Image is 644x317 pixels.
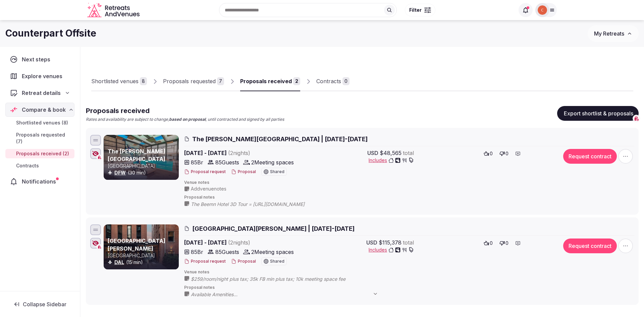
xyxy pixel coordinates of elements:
span: ( 2 night s ) [228,150,250,156]
a: Visit the homepage [87,3,141,18]
button: Proposal request [184,169,226,175]
a: Proposals received (2) [5,149,74,158]
button: Export shortlist & proposals [557,106,639,121]
span: [GEOGRAPHIC_DATA][PERSON_NAME] | [DATE]-[DATE] [192,224,355,233]
button: Filter [405,4,435,16]
button: 0 [482,239,495,248]
button: Proposal request [184,259,226,264]
span: total [403,149,414,157]
button: Collapse Sidebar [5,297,74,312]
span: Proposals requested (7) [16,131,72,145]
span: 85 Br [191,248,203,256]
span: Retreat details [22,89,61,97]
a: Contracts0 [316,72,350,91]
p: [GEOGRAPHIC_DATA] [108,252,177,259]
span: 2 Meeting spaces [251,248,294,256]
a: Shortlisted venues (8) [5,118,74,127]
a: [GEOGRAPHIC_DATA][PERSON_NAME] [108,237,165,252]
div: Proposals requested [163,77,216,85]
span: Compare & book [22,106,66,114]
div: 0 [342,77,350,85]
span: Shared [270,259,284,263]
div: (30 min) [108,169,177,176]
a: Contracts [5,161,74,170]
span: Available Amenities * Complimentary WiFi for IHG Rewards Club Members Hosted Evening Social Hour ... [191,291,385,298]
span: Shared [270,170,284,174]
strong: based on proposal [169,117,206,122]
span: The Beemn Hotel 3D Tour = [URL][DOMAIN_NAME] [191,201,318,208]
button: 0 [497,239,511,248]
div: Contracts [316,77,341,85]
span: total [403,239,414,247]
span: Proposals received (2) [16,150,69,157]
span: 0 [505,240,508,247]
button: Request contract [563,149,617,164]
h1: Counterpart Offsite [5,27,96,40]
span: $259/room/night plus tax; 35k FB min plus tax; 10k meeting space fee [191,276,359,282]
span: 0 [505,150,508,157]
span: 85 Guests [215,248,239,256]
span: 0 [490,150,493,157]
button: Includes [369,247,414,253]
button: 0 [482,149,495,158]
span: Proposal notes [184,195,634,200]
span: $48,565 [380,149,401,157]
span: Explore venues [22,72,65,80]
span: 85 Br [191,158,203,166]
span: USD [366,239,377,247]
span: ( 2 night s ) [228,239,250,246]
span: Filter [409,7,422,13]
div: 2 [293,77,300,85]
div: Proposals received [240,77,292,85]
a: DAL [114,259,124,265]
span: $115,378 [379,239,401,247]
span: The [PERSON_NAME][GEOGRAPHIC_DATA] | [DATE]-[DATE] [192,135,368,143]
div: (15 min) [108,259,177,266]
span: 0 [490,240,493,247]
span: [DATE] - [DATE] [184,149,302,157]
a: Notifications [5,174,74,189]
span: Next steps [22,55,53,63]
span: Add venue notes [191,186,226,192]
a: Proposals received2 [240,72,300,91]
span: Proposal notes [184,285,634,290]
span: Venue notes [184,269,634,275]
p: Rates and availability are subject to change, , until contracted and signed by all parties [86,117,284,122]
span: Contracts [16,162,39,169]
button: My Retreats [588,25,639,42]
span: [DATE] - [DATE] [184,239,302,247]
a: DFW [114,170,126,175]
h2: Proposals received [86,106,284,115]
span: Shortlisted venues (8) [16,119,68,126]
span: 2 Meeting spaces [251,158,294,166]
button: Proposal [231,169,256,175]
span: My Retreats [594,30,624,37]
span: Collapse Sidebar [23,301,66,308]
span: 85 Guests [215,158,239,166]
a: The [PERSON_NAME][GEOGRAPHIC_DATA] [108,148,165,162]
div: 8 [140,77,147,85]
svg: Retreats and Venues company logo [87,3,141,18]
button: Proposal [231,259,256,264]
img: Catalina [538,5,547,15]
button: Includes [369,157,414,164]
a: Proposals requested (7) [5,130,74,146]
a: Proposals requested7 [163,72,224,91]
button: 0 [497,149,511,158]
p: [GEOGRAPHIC_DATA] [108,163,177,169]
a: Explore venues [5,69,74,83]
span: Notifications [22,177,59,186]
div: Shortlisted venues [91,77,139,85]
span: USD [367,149,378,157]
a: Shortlisted venues8 [91,72,147,91]
a: Next steps [5,52,74,66]
span: Venue notes [184,180,634,186]
button: Request contract [563,239,617,253]
div: 7 [217,77,224,85]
